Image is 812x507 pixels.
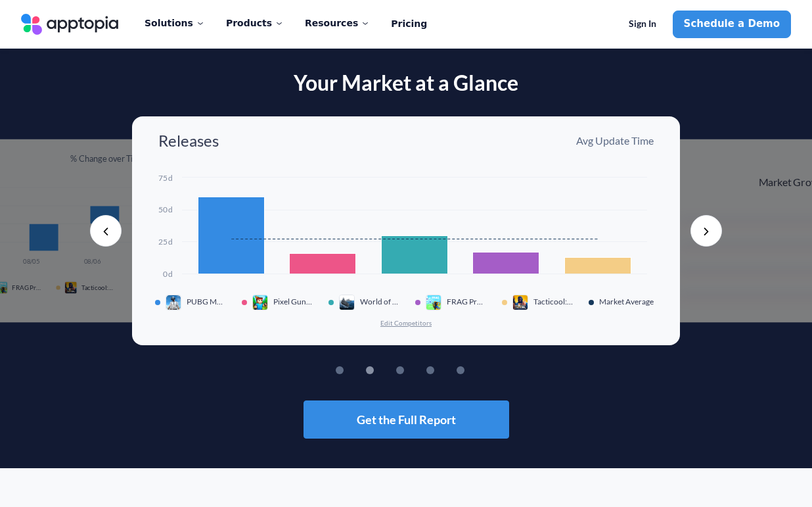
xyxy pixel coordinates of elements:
span: Pixel Gun 3D: Online Shooter [273,297,313,306]
button: 1 [355,366,363,374]
button: Previous [90,215,122,247]
img: app icon [512,295,528,310]
button: 4 [446,366,454,374]
a: Schedule a Demo [673,11,791,38]
h3: Releases [158,132,219,149]
button: 2 [386,366,394,374]
text: 50d [158,205,172,214]
div: app [252,295,273,310]
span: Get the Full Report [357,414,456,425]
span: Tacticool:5v5 Tactical Shooter [81,284,113,292]
img: app icon [426,295,441,310]
p: % Change over Time [70,153,144,165]
div: app [339,295,360,310]
button: Next [690,215,722,247]
button: Edit Competitors [380,318,432,327]
span: Tacticool:5v5 Tactical Shooter [533,297,573,306]
a: Sign In [618,11,667,38]
img: app icon [166,295,181,310]
div: app [426,295,447,310]
div: Solutions [145,9,205,37]
span: PUBG MOBILE [187,297,226,306]
img: app icon [64,281,77,294]
span: FRAG Pro Shooter [447,297,486,306]
text: 25d [158,237,172,247]
text: 75d [158,173,172,183]
span: Sign In [629,18,656,30]
a: Pricing [391,11,427,38]
button: 3 [416,366,424,374]
div: app [64,281,81,294]
button: Get the Full Report [304,400,509,439]
div: app [166,295,187,310]
img: app icon [339,295,355,310]
div: Resources [305,9,370,37]
p: Avg Update Time [576,133,654,148]
span: World of Warships Blitz 3D War [360,297,399,306]
button: 5 [476,366,484,374]
img: app icon [252,295,268,310]
text: 0d [163,269,172,279]
div: app [512,295,533,310]
text: 08/05 [22,258,41,265]
span: Market Average [599,297,657,306]
div: Products [226,9,284,37]
span: FRAG Pro Shooter [12,284,43,292]
text: 08/06 [83,258,102,265]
